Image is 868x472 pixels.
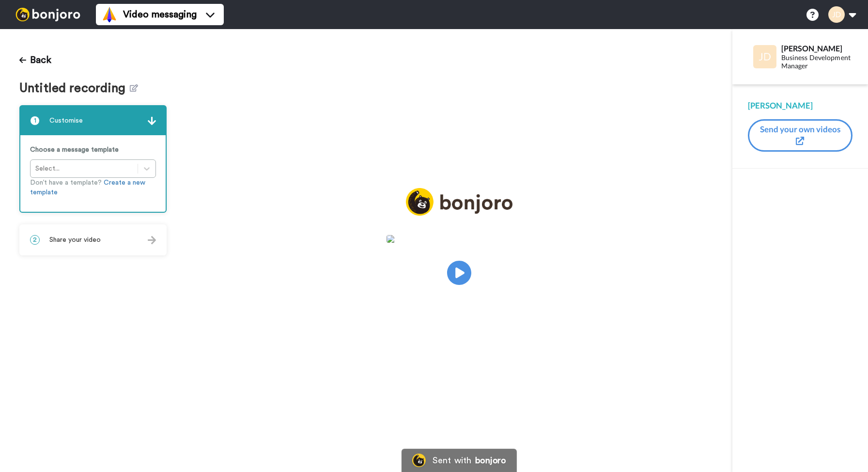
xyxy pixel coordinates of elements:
[12,8,84,21] img: bj-logo-header-white.svg
[30,235,40,245] span: 2
[30,179,145,196] a: Create a new template
[402,449,517,472] a: Bonjoro LogoSent withbonjoro
[30,178,156,197] p: Don’t have a template?
[19,81,130,95] span: Untitled recording
[19,224,167,255] div: 2Share your video
[30,116,40,126] span: 1
[475,456,506,465] div: bonjoro
[148,117,156,125] img: arrow.svg
[148,236,156,244] img: arrow.svg
[781,54,852,70] div: Business Development Manager
[753,45,776,68] img: Profile Image
[781,44,852,53] div: [PERSON_NAME]
[748,119,852,152] button: Send your own videos
[30,145,156,155] p: Choose a message template
[387,235,532,243] img: a6de50a2-cf36-4950-9cb4-9142b87065de.jpg
[748,100,852,111] div: [PERSON_NAME]
[406,188,512,216] img: logo_full.png
[49,235,101,245] span: Share your video
[49,116,83,126] span: Customise
[433,456,471,465] div: Sent with
[19,48,51,72] button: Back
[123,8,197,21] span: Video messaging
[412,454,426,467] img: Bonjoro Logo
[102,7,117,22] img: vm-color.svg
